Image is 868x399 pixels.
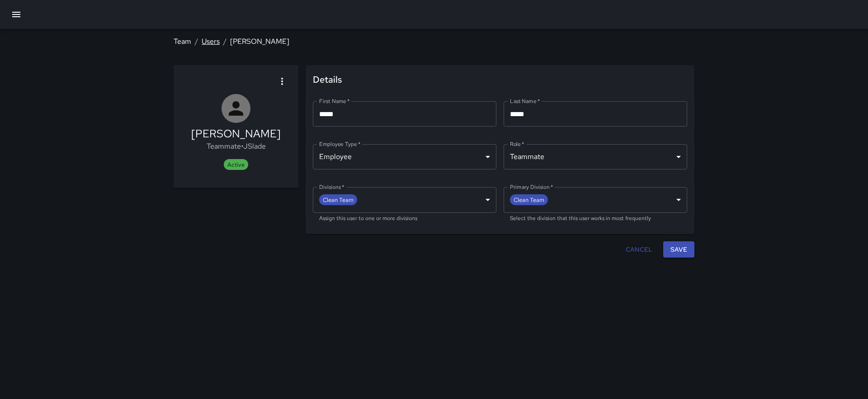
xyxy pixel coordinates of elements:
[202,37,220,46] a: Users
[319,214,490,223] p: Assign this user to one or more divisions
[319,183,344,191] label: Divisions
[510,140,524,148] label: Role
[319,140,360,148] label: Employee Type
[510,183,553,191] label: Primary Division
[622,241,656,258] button: Cancel
[510,214,681,223] p: Select the division that this user works in most frequently
[174,37,191,46] a: Team
[510,195,548,205] span: Clean Team
[319,195,357,205] span: Clean Team
[504,144,687,169] div: Teammate
[313,144,496,169] div: Employee
[663,241,694,258] button: Save
[319,97,350,105] label: First Name
[510,97,540,105] label: Last Name
[223,36,226,47] li: /
[224,161,248,169] span: Active
[230,37,289,46] a: [PERSON_NAME]
[195,36,198,47] li: /
[191,141,281,152] p: Teammate • JSlade
[191,127,281,141] h5: [PERSON_NAME]
[313,72,687,87] span: Details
